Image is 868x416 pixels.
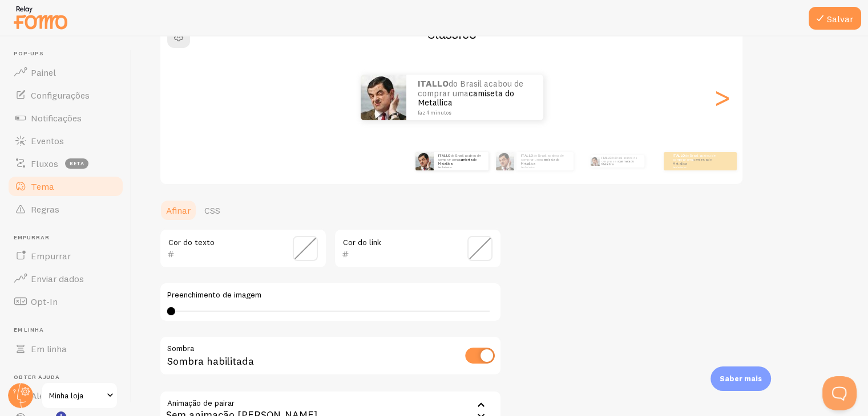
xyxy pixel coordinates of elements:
font: Opt-In [31,296,58,307]
a: Configurações [7,84,124,107]
font: beta [70,160,84,166]
font: Saber mais [720,374,762,383]
div: Próximo slide [715,56,729,138]
font: CSS [204,205,220,216]
font: ITALLO [418,78,449,89]
font: do Brasil acabou de comprar uma [601,156,636,163]
a: Empurrar [7,244,124,267]
font: Fluxos [31,158,58,169]
img: Fomo [590,157,599,166]
font: ITALLO [521,153,534,158]
font: do Brasil acabou de comprar uma [438,153,481,161]
font: Painel [31,67,56,78]
font: Notificações [31,112,82,124]
font: Obter ajuda [14,373,60,381]
a: Painel [7,61,124,84]
a: Em linha [7,337,124,360]
font: do Brasil acabou de comprar uma [418,78,523,99]
a: Notificações [7,107,124,129]
font: Em linha [14,326,43,333]
font: Sombra habilitada [167,354,254,368]
font: faz 4 minutos [418,109,451,116]
a: Afinar [159,199,197,222]
font: camiseta do Metallica [673,157,712,165]
font: Afinar [166,205,191,216]
font: Minha loja [49,390,83,401]
a: Regras [7,198,124,221]
font: Empurrar [14,234,49,241]
div: Saber mais [710,366,771,391]
font: faz 4 minutos [438,166,452,168]
iframe: Help Scout Beacon - Aberto [822,376,857,410]
font: Preenchimento de imagem [167,289,261,300]
a: Opt-In [7,290,124,313]
font: Pop-ups [14,50,44,57]
font: > [713,78,732,116]
img: Fomo [415,152,434,170]
a: CSS [197,199,227,222]
font: ITALLO [673,153,685,158]
font: camiseta do Metallica [438,157,477,165]
font: Enviar dados [31,273,84,284]
font: Eventos [31,135,64,146]
font: camiseta do Metallica [601,160,634,166]
img: Fomo [496,152,514,170]
font: Configurações [31,89,90,101]
font: do Brasil acabou de comprar uma [673,153,715,161]
font: do Brasil acabou de comprar uma [521,153,563,161]
font: Regras [31,203,59,215]
a: Minha loja [41,382,118,409]
font: faz 4 minutos [673,166,687,168]
img: Fomo [361,75,406,120]
font: Em linha [31,343,67,354]
a: Eventos [7,129,124,152]
a: Fluxos beta [7,152,124,175]
font: Empurrar [31,250,71,262]
img: fomo-relay-logo-orange.svg [12,3,69,32]
a: Enviar dados [7,267,124,290]
a: Tema [7,175,124,198]
font: ITALLO [438,153,451,158]
font: ITALLO [601,156,611,160]
font: Tema [31,181,54,192]
font: faz 4 minutos [521,166,535,168]
font: camiseta do Metallica [521,157,560,165]
font: camiseta do Metallica [418,88,514,108]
